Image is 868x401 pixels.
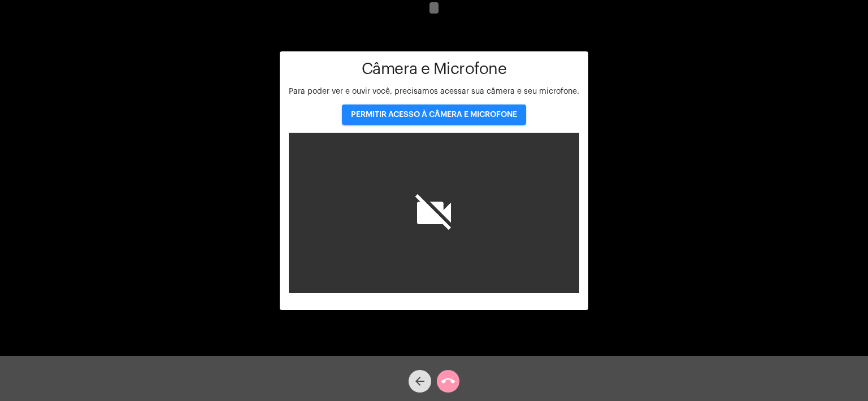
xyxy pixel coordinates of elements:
i: videocam_off [411,190,457,236]
span: PERMITIR ACESSO À CÂMERA E MICROFONE [351,111,517,119]
mat-icon: arrow_back [413,374,427,388]
button: PERMITIR ACESSO À CÂMERA E MICROFONE [342,104,526,125]
span: Para poder ver e ouvir você, precisamos acessar sua câmera e seu microfone. [289,88,579,95]
h1: Câmera e Microfone [289,60,579,78]
mat-icon: call_end [441,374,455,388]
